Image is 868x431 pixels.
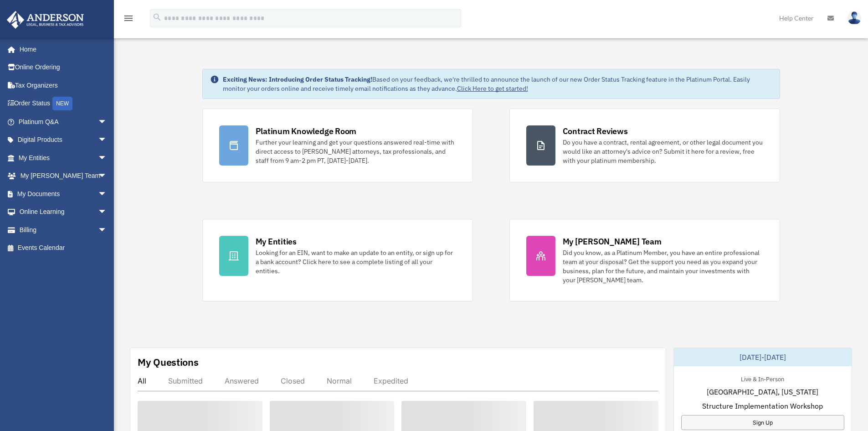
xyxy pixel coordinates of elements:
[563,236,662,247] div: My [PERSON_NAME] Team
[702,400,823,411] span: Structure Implementation Workshop
[98,185,116,203] span: arrow_drop_down
[98,113,116,131] span: arrow_drop_down
[202,109,473,182] a: Platinum Knowledge Room Further your learning and get your questions answered real-time with dire...
[98,131,116,150] span: arrow_drop_down
[123,16,134,24] a: menu
[6,221,121,239] a: Billingarrow_drop_down
[327,376,352,385] div: Normal
[6,149,121,167] a: My Entitiesarrow_drop_down
[152,12,162,22] i: search
[223,75,372,83] strong: Exciting News: Introducing Order Status Tracking!
[6,40,116,58] a: Home
[6,203,121,221] a: Online Learningarrow_drop_down
[223,75,772,93] div: Based on your feedback, we're thrilled to announce the launch of our new Order Status Tracking fe...
[563,138,763,165] div: Do you have a contract, rental agreement, or other legal document you would like an attorney's ad...
[6,131,121,149] a: Digital Productsarrow_drop_down
[98,167,116,186] span: arrow_drop_down
[98,221,116,239] span: arrow_drop_down
[202,219,473,301] a: My Entities Looking for an EIN, want to make an update to an entity, or sign up for a bank accoun...
[6,185,121,203] a: My Documentsarrow_drop_down
[563,125,628,137] div: Contract Reviews
[256,248,456,275] div: Looking for an EIN, want to make an update to an entity, or sign up for a bank account? Click her...
[563,248,763,285] div: Did you know, as a Platinum Member, you have an entire professional team at your disposal? Get th...
[52,97,72,110] div: NEW
[734,374,791,383] div: Live & In-Person
[374,376,408,385] div: Expedited
[281,376,305,385] div: Closed
[168,376,203,385] div: Submitted
[6,239,121,257] a: Events Calendar
[123,13,134,24] i: menu
[98,149,116,167] span: arrow_drop_down
[138,376,146,385] div: All
[225,376,259,385] div: Answered
[847,11,861,25] img: User Pic
[138,355,199,369] div: My Questions
[256,125,357,137] div: Platinum Knowledge Room
[98,203,116,222] span: arrow_drop_down
[256,236,297,247] div: My Entities
[256,138,456,165] div: Further your learning and get your questions answered real-time with direct access to [PERSON_NAM...
[6,94,121,113] a: Order StatusNEW
[4,11,87,29] img: Anderson Advisors Platinum Portal
[457,84,528,93] a: Click Here to get started!
[509,219,780,301] a: My [PERSON_NAME] Team Did you know, as a Platinum Member, you have an entire professional team at...
[6,113,121,131] a: Platinum Q&Aarrow_drop_down
[674,348,852,366] div: [DATE]-[DATE]
[707,386,818,397] span: [GEOGRAPHIC_DATA], [US_STATE]
[681,415,844,430] a: Sign Up
[6,58,121,77] a: Online Ordering
[6,167,121,185] a: My [PERSON_NAME] Teamarrow_drop_down
[509,109,780,182] a: Contract Reviews Do you have a contract, rental agreement, or other legal document you would like...
[6,76,121,94] a: Tax Organizers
